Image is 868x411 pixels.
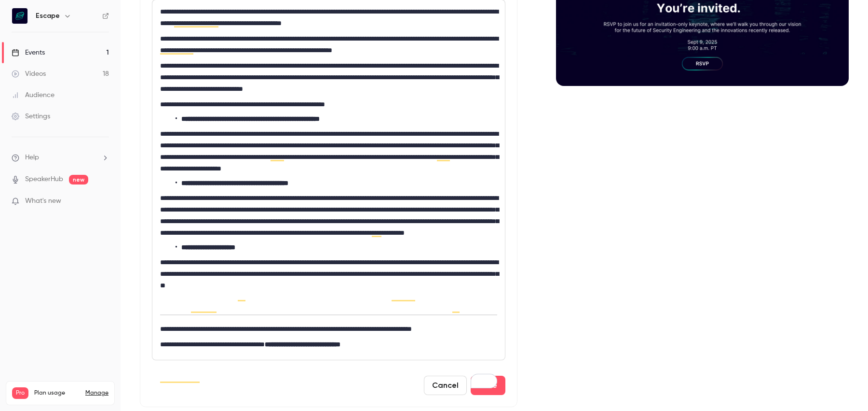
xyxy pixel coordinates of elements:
button: Cancel [424,376,467,395]
div: Videos [12,69,46,79]
span: new [69,175,88,184]
span: Pro [12,387,28,399]
img: Escape [12,8,27,24]
div: Events [12,48,45,57]
a: SpeakerHub [25,174,63,184]
iframe: Noticeable Trigger [97,197,109,206]
div: Settings [12,112,50,121]
div: Audience [12,90,54,100]
h6: Escape [36,11,60,21]
li: help-dropdown-opener [12,153,109,163]
span: Help [25,153,39,163]
span: What's new [25,196,61,206]
a: Manage [85,389,108,397]
span: Plan usage [34,389,80,397]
